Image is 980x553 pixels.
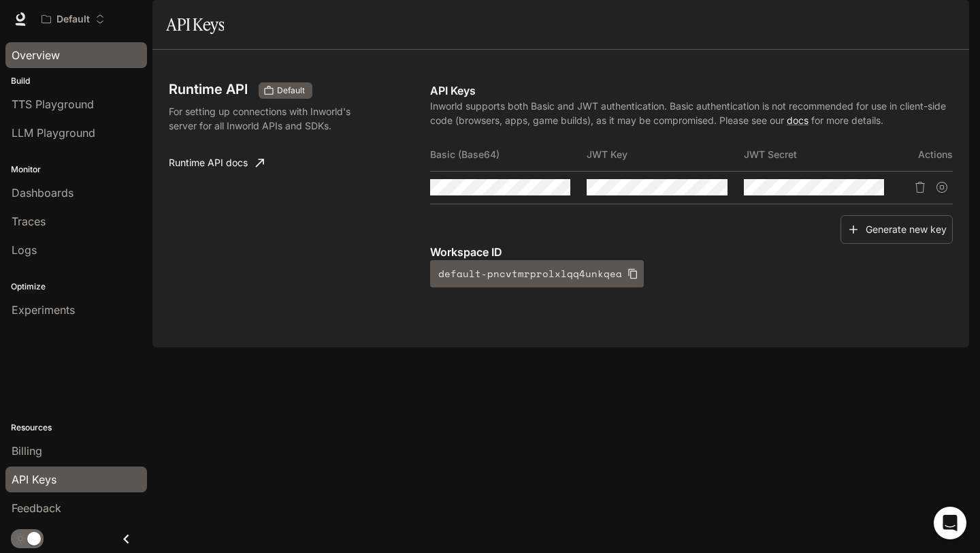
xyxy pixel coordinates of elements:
button: Open workspace menu [35,5,111,33]
th: JWT Key [587,138,743,171]
h1: API Keys [166,11,224,38]
a: docs [787,114,808,126]
p: Inworld supports both Basic and JWT authentication. Basic authentication is not recommended for u... [430,99,953,127]
th: JWT Secret [744,138,900,171]
th: Basic (Base64) [430,138,587,171]
a: Runtime API docs [163,149,269,176]
th: Actions [900,138,953,171]
span: Default [272,84,310,97]
button: default-pncvtmrprolxlqq4unkqea [430,260,644,287]
p: For setting up connections with Inworld's server for all Inworld APIs and SDKs. [169,104,357,133]
button: Suspend API key [931,176,953,198]
button: Generate new key [840,215,953,244]
button: Delete API key [909,176,931,198]
p: Workspace ID [430,244,953,260]
p: Default [56,14,90,25]
h3: Runtime API [169,82,248,96]
p: API Keys [430,82,953,99]
div: These keys will apply to your current workspace only [259,82,312,99]
div: Open Intercom Messenger [934,507,966,539]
